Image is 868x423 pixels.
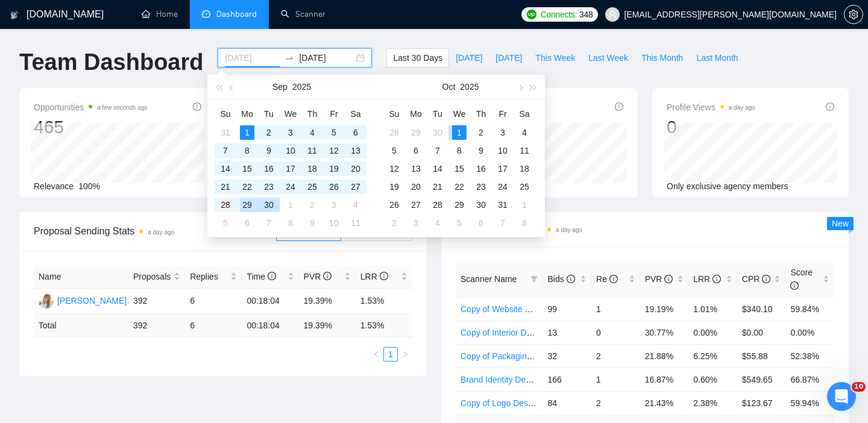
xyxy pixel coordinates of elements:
[262,161,276,176] div: 16
[283,198,298,212] div: 1
[448,142,470,160] td: 2025-10-08
[305,125,319,140] div: 4
[430,216,445,230] div: 4
[387,143,401,158] div: 5
[281,9,325,19] a: searchScanner
[301,124,323,142] td: 2025-09-04
[216,9,257,19] span: Dashboard
[323,142,345,160] td: 2025-09-12
[492,196,514,214] td: 2025-10-31
[474,125,488,140] div: 2
[541,8,577,21] span: Connects:
[236,214,258,232] td: 2025-10-06
[452,198,467,212] div: 29
[190,270,228,283] span: Replies
[327,125,341,140] div: 5
[383,178,405,196] td: 2025-10-19
[218,161,233,176] div: 14
[729,104,755,111] time: a day ago
[690,48,744,67] button: Last Month
[427,160,448,178] td: 2025-10-14
[383,142,405,160] td: 2025-10-05
[492,214,514,232] td: 2025-11-07
[327,198,341,212] div: 3
[283,216,298,230] div: 8
[535,51,575,64] span: This Week
[401,351,409,358] span: right
[452,216,467,230] div: 5
[215,104,236,124] th: Su
[470,196,492,214] td: 2025-10-30
[785,321,834,344] td: 0.00%
[591,297,640,321] td: 1
[258,214,280,232] td: 2025-10-07
[430,180,445,194] div: 21
[667,181,788,191] span: Only exclusive agency members
[258,104,280,124] th: Tu
[133,270,171,283] span: Proposals
[305,198,319,212] div: 2
[285,53,294,63] span: swap-right
[641,51,683,64] span: This Month
[474,180,488,194] div: 23
[517,125,532,140] div: 4
[301,142,323,160] td: 2025-09-11
[327,161,341,176] div: 19
[39,293,54,309] img: AK
[258,196,280,214] td: 2025-09-30
[34,314,128,337] td: Total
[34,265,128,289] th: Name
[852,382,866,392] span: 10
[696,51,738,64] span: Last Month
[185,314,242,337] td: 6
[360,272,388,281] span: LRR
[185,265,242,289] th: Replies
[348,143,363,158] div: 13
[844,5,863,24] button: setting
[283,125,298,140] div: 3
[215,142,236,160] td: 2025-09-07
[474,161,488,176] div: 16
[345,142,366,160] td: 2025-09-13
[514,142,535,160] td: 2025-10-11
[348,161,363,176] div: 20
[427,178,448,196] td: 2025-10-21
[405,196,427,214] td: 2025-10-27
[387,180,401,194] div: 19
[258,124,280,142] td: 2025-09-02
[790,281,799,290] span: info-circle
[495,143,510,158] div: 10
[542,321,591,344] td: 13
[236,104,258,124] th: Mo
[693,274,721,284] span: LRR
[301,196,323,214] td: 2025-10-02
[283,180,298,194] div: 24
[240,125,254,140] div: 1
[345,160,366,178] td: 2025-09-20
[591,344,640,368] td: 2
[383,104,405,124] th: Su
[356,289,412,314] td: 1.53%
[448,124,470,142] td: 2025-10-01
[844,10,863,19] a: setting
[470,178,492,196] td: 2025-10-23
[78,181,100,191] span: 100%
[215,160,236,178] td: 2025-09-14
[427,104,448,124] th: Tu
[495,198,510,212] div: 31
[383,160,405,178] td: 2025-10-12
[128,289,185,314] td: 392
[456,222,834,237] span: Scanner Breakdown
[489,48,529,67] button: [DATE]
[514,160,535,178] td: 2025-10-18
[517,216,532,230] div: 8
[405,178,427,196] td: 2025-10-20
[236,196,258,214] td: 2025-09-29
[470,124,492,142] td: 2025-10-02
[242,314,298,337] td: 00:18:04
[608,10,617,19] span: user
[461,398,539,408] a: Copy of Logo Design
[409,216,423,230] div: 3
[280,142,301,160] td: 2025-09-10
[304,272,332,281] span: PVR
